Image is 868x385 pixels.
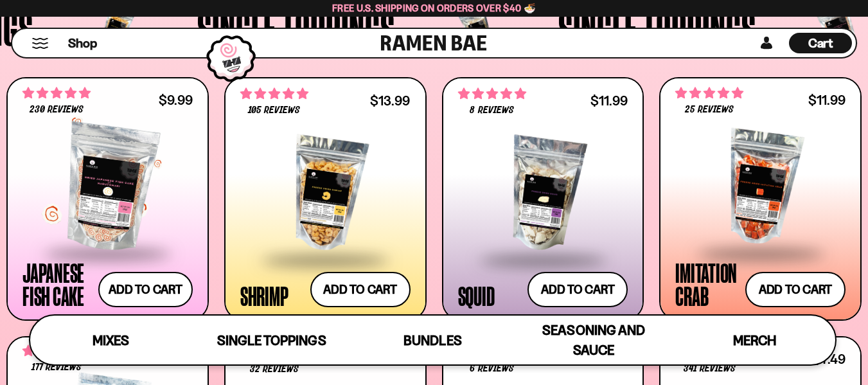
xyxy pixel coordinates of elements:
[590,94,628,107] div: $11.99
[30,316,191,364] a: Mixes
[22,261,92,307] div: Japanese Fish Cake
[675,261,739,307] div: Imitation Crab
[68,35,97,52] span: Shop
[22,343,91,359] span: 4.71 stars
[659,77,862,321] a: 4.88 stars 25 reviews $11.99 Imitation Crab Add to cart
[224,77,427,321] a: 4.90 stars 105 reviews $13.99 Shrimp Add to cart
[527,272,628,307] button: Add to cart
[470,364,513,374] span: 6 reviews
[68,33,97,53] a: Shop
[513,316,675,364] a: Seasoning and Sauce
[93,332,129,348] span: Mixes
[542,322,644,358] span: Seasoning and Sauce
[813,353,846,365] div: $7.49
[191,316,353,364] a: Single Toppings
[733,332,776,348] span: Merch
[684,364,736,374] span: 341 reviews
[6,77,209,321] a: 4.77 stars 230 reviews $9.99 Japanese Fish Cake Add to cart
[217,332,326,348] span: Single Toppings
[30,105,84,115] span: 230 reviews
[745,272,846,307] button: Add to cart
[470,105,513,116] span: 8 reviews
[403,332,461,348] span: Bundles
[248,105,300,116] span: 105 reviews
[458,284,495,307] div: Squid
[808,94,846,106] div: $11.99
[675,85,743,102] span: 4.88 stars
[98,272,193,307] button: Add to cart
[240,284,288,307] div: Shrimp
[310,272,411,307] button: Add to cart
[352,316,513,364] a: Bundles
[789,29,852,57] div: Cart
[159,94,193,106] div: $9.99
[31,363,82,373] span: 177 reviews
[31,38,49,49] button: Mobile Menu Trigger
[22,85,91,102] span: 4.77 stars
[332,2,536,14] span: Free U.S. Shipping on Orders over $40 🍜
[250,364,299,375] span: 32 reviews
[442,77,644,321] a: 4.75 stars 8 reviews $11.99 Squid Add to cart
[674,316,835,364] a: Merch
[808,35,833,51] span: Cart
[370,94,410,107] div: $13.99
[685,105,734,115] span: 25 reviews
[458,85,526,102] span: 4.75 stars
[240,85,308,102] span: 4.90 stars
